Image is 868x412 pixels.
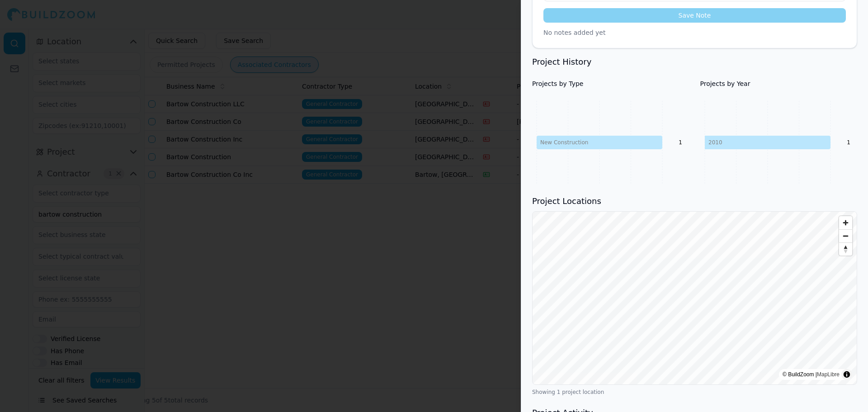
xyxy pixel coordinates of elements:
button: Zoom in [839,216,852,229]
summary: Toggle attribution [841,369,852,380]
button: Reset bearing to north [839,242,852,256]
h4: Projects by Type [532,79,689,88]
button: Zoom out [839,229,852,242]
h3: Project History [532,56,857,68]
text: 1 [847,139,850,146]
h3: Project Locations [532,195,857,208]
tspan: New Construction [540,139,588,146]
a: MapLibre [817,371,840,378]
tspan: 2010 [708,139,722,146]
canvas: Map [533,212,857,384]
h4: Projects by Year [700,79,858,88]
p: No notes added yet [543,28,846,37]
div: Showing 1 project location [532,388,857,396]
div: © BuildZoom | [783,370,840,379]
text: 1 [679,139,682,146]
